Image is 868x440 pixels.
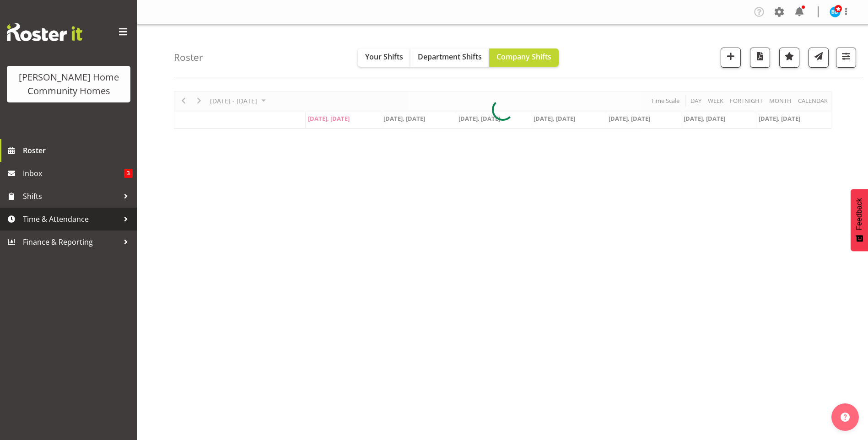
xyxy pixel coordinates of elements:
img: Rosterit website logo [7,23,82,41]
h4: Roster [174,52,203,63]
button: Add a new shift [721,48,741,68]
button: Feedback - Show survey [851,189,868,251]
span: Finance & Reporting [23,235,119,249]
button: Company Shifts [489,48,559,67]
span: Time & Attendance [23,212,119,226]
button: Download a PDF of the roster according to the set date range. [750,48,770,68]
button: Your Shifts [358,48,410,67]
img: barbara-dunlop8515.jpg [830,6,841,17]
button: Filter Shifts [836,48,856,68]
button: Send a list of all shifts for the selected filtered period to all rostered employees. [809,48,829,68]
button: Highlight an important date within the roster. [779,48,799,68]
button: Department Shifts [410,48,489,67]
span: Company Shifts [496,52,551,62]
span: Department Shifts [418,52,482,62]
span: 3 [124,169,133,178]
span: Feedback [855,198,863,230]
span: Your Shifts [365,52,403,62]
span: Shifts [23,189,119,203]
span: Inbox [23,166,124,180]
span: Roster [23,144,133,157]
div: [PERSON_NAME] Home Community Homes [16,70,121,98]
img: help-xxl-2.png [841,413,850,422]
